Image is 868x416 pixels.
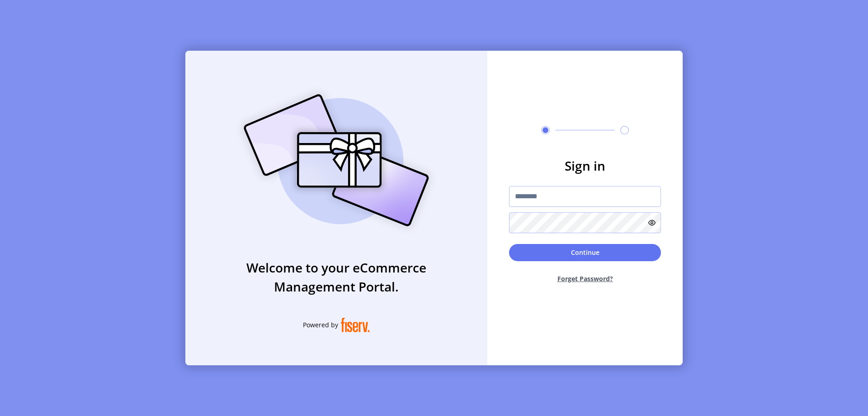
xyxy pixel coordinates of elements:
[185,258,487,296] h3: Welcome to your eCommerce Management Portal.
[230,84,443,236] img: card_Illustration.svg
[509,267,661,291] button: Forget Password?
[509,156,661,175] h3: Sign in
[303,320,338,330] span: Powered by
[509,244,661,261] button: Continue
